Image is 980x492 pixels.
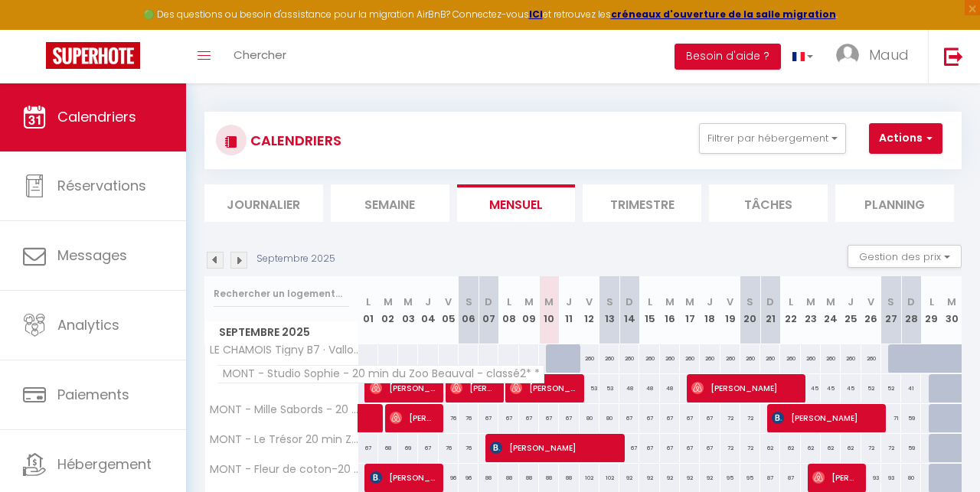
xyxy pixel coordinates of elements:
div: 67 [539,404,559,432]
abbr: S [465,295,472,309]
div: 80 [580,404,599,432]
div: 67 [680,434,700,462]
div: 62 [801,434,821,462]
abbr: M [524,295,534,309]
th: 13 [599,276,619,344]
img: Super Booking [46,42,140,69]
th: 28 [901,276,921,344]
div: 67 [559,404,579,432]
th: 17 [680,276,700,344]
div: 102 [599,464,619,492]
abbr: D [907,295,915,309]
th: 10 [539,276,559,344]
div: 69 [398,434,418,462]
div: 48 [639,374,659,402]
div: 67 [619,404,639,432]
div: 92 [700,464,720,492]
th: 15 [639,276,659,344]
div: 41 [901,374,921,402]
h3: CALENDRIERS [247,123,341,158]
div: 62 [841,434,861,462]
li: Mensuel [457,184,576,222]
th: 03 [398,276,418,344]
div: 92 [619,464,639,492]
div: 260 [780,344,800,373]
div: 67 [498,404,518,432]
div: 67 [639,434,659,462]
span: [PERSON_NAME] [370,463,436,492]
div: 45 [801,374,821,402]
span: MONT - Mille Sabords - 20 min Beauval-4 pers- classé 2* * [207,404,361,415]
button: Actions [869,123,942,154]
abbr: M [665,295,675,309]
div: 62 [760,434,780,462]
th: 26 [861,276,881,344]
div: 67 [660,404,680,432]
div: 71 [881,404,901,432]
div: 88 [559,464,579,492]
th: 19 [720,276,740,344]
a: ... Maud [825,30,928,83]
abbr: J [707,295,713,309]
abbr: V [586,295,593,309]
th: 23 [801,276,821,344]
span: Hébergement [57,455,152,474]
abbr: S [887,295,894,309]
th: 20 [740,276,760,344]
th: 06 [459,276,479,344]
abbr: D [766,295,774,309]
abbr: J [425,295,431,309]
div: 72 [740,434,760,462]
div: 52 [881,374,901,402]
div: 260 [740,344,760,373]
div: 260 [801,344,821,373]
button: Besoin d'aide ? [675,44,781,70]
th: 11 [559,276,579,344]
span: [PERSON_NAME] [691,373,798,402]
abbr: V [867,295,874,309]
span: [PERSON_NAME] [490,433,616,462]
div: 53 [599,374,619,402]
span: [PERSON_NAME] [812,463,859,492]
abbr: D [626,295,633,309]
img: ... [836,44,859,67]
div: 67 [700,434,720,462]
div: 92 [660,464,680,492]
abbr: S [746,295,753,309]
div: 67 [680,404,700,432]
div: 260 [760,344,780,373]
span: MONT - Studio Sophie - 20 min du Zoo Beauval - classé2* * [217,365,544,383]
div: 76 [439,404,459,432]
div: 260 [821,344,841,373]
div: 88 [479,464,498,492]
th: 18 [700,276,720,344]
button: Gestion des prix [848,245,962,268]
p: Septembre 2025 [256,252,335,266]
div: 260 [841,344,861,373]
div: 93 [861,464,881,492]
div: 45 [841,374,861,402]
div: 102 [580,464,599,492]
span: Messages [57,246,127,265]
div: 67 [519,404,539,432]
div: 72 [720,434,740,462]
abbr: M [947,295,956,309]
div: 52 [861,374,881,402]
div: 87 [760,464,780,492]
a: créneaux d'ouverture de la salle migration [611,8,836,21]
div: 67 [700,404,720,432]
div: 92 [680,464,700,492]
th: 25 [841,276,861,344]
div: 95 [720,464,740,492]
abbr: L [366,295,371,309]
th: 22 [780,276,800,344]
div: 68 [378,434,398,462]
li: Journalier [204,184,323,222]
div: 67 [418,434,438,462]
div: 96 [439,464,459,492]
abbr: L [929,295,934,309]
div: 62 [821,434,841,462]
div: 87 [780,464,800,492]
abbr: M [544,295,554,309]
